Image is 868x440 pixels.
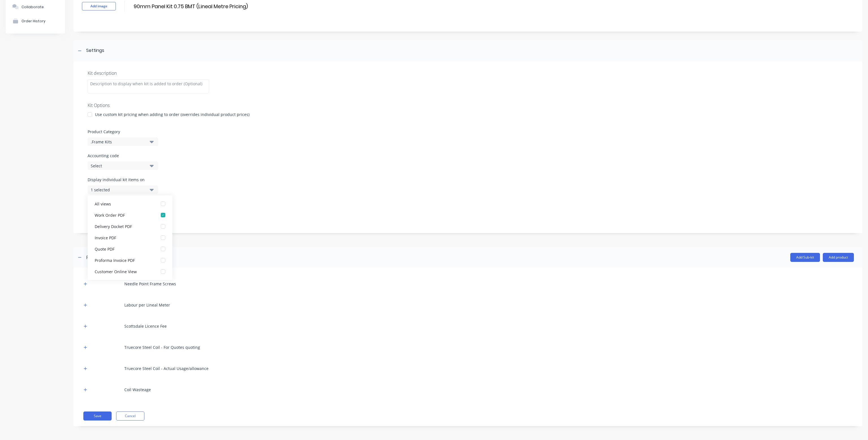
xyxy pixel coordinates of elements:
[88,153,848,159] label: Accounting code
[86,254,126,261] div: Products in this kit
[95,223,151,229] div: Delivery Docket PDF
[91,163,146,169] div: Select
[88,70,848,76] div: Kit description
[88,129,848,135] label: Product Category
[116,411,144,421] button: Cancel
[95,111,249,117] div: Use custom kit pricing when adding to order (overrides individual product prices)
[95,246,151,252] div: Quote PDF
[124,344,200,350] div: Truecore Steel Coil - For Quotes quoting
[82,2,116,10] button: Add image
[88,185,158,194] button: 1 selected
[83,411,112,421] button: Save
[21,5,44,9] div: Collaborate
[95,280,151,286] div: Accounting Package
[95,235,151,240] div: Invoice PDF
[88,161,158,170] button: Select
[124,302,170,308] div: Labour per Lineal Meter
[95,201,151,207] div: All views
[88,177,158,183] label: Display individual kit items on
[124,323,167,329] div: Scottsdale Licence Fee
[124,281,176,287] div: Needle Point Frame Screws
[88,102,848,109] div: Kit Options
[133,2,250,10] input: Enter kit name
[86,47,104,54] div: Settings
[91,139,146,145] div: .Frame Kits
[88,137,158,146] button: .Frame Kits
[21,19,45,23] div: Order History
[790,253,820,262] button: Add Sub-kit
[124,387,151,393] div: Coil Wasteage
[6,14,65,28] button: Order History
[124,365,209,371] div: Truecore Steel Coil - Actual Usage/allowance
[91,187,146,193] div: 1 selected
[95,257,151,263] div: Proforma Invoice PDF
[95,268,151,274] div: Customer Online View
[95,212,151,218] div: Work Order PDF
[823,253,854,262] button: Add product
